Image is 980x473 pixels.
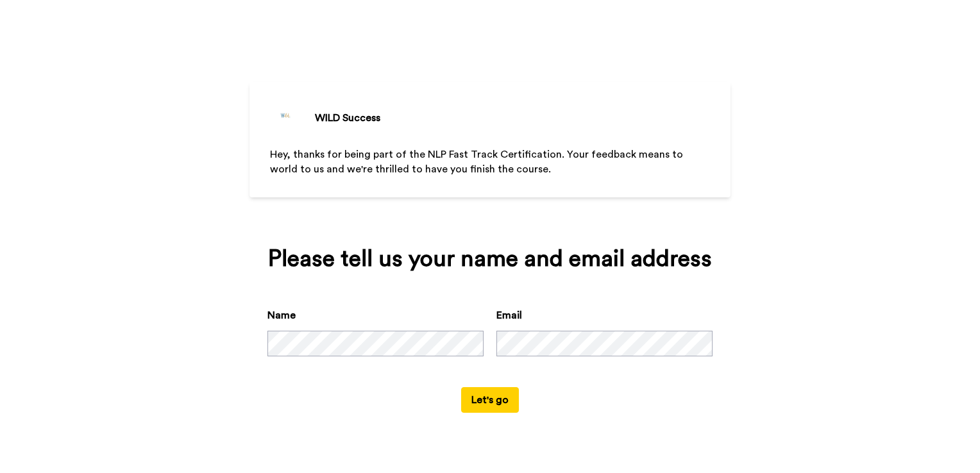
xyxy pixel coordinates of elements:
[461,387,519,413] button: Let's go
[267,246,713,272] div: Please tell us your name and email address
[267,308,296,323] label: Name
[496,308,522,323] label: Email
[315,110,380,126] div: WILD Success
[270,149,686,174] span: Hey, thanks for being part of the NLP Fast Track Certification. Your feedback means to world to u...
